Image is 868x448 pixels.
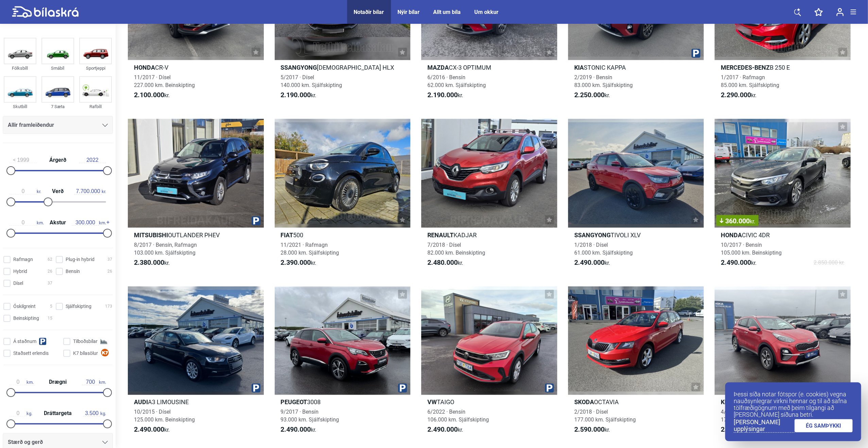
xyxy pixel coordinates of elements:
[79,103,112,110] div: Rafbíll
[128,287,264,441] a: AudiA3 LIMOUSINE10/2015 · Dísel125.000 km. Beinskipting2.490.000kr.
[734,419,795,433] a: [PERSON_NAME] upplýsingar
[574,399,594,406] b: Skoda
[281,426,317,434] span: kr.
[281,426,311,434] b: 2.490.000
[715,64,851,71] h2: B 250 E
[568,231,704,239] h2: TIVOLI XLV
[73,338,98,345] span: Tilboðsbílar
[433,9,461,15] a: Allt um bíla
[50,189,65,194] span: Verð
[750,218,755,225] span: kr.
[574,74,633,88] span: 2/2019 · Bensín 83.000 km. Sjálfskipting
[105,303,112,310] span: 173
[398,9,420,15] a: Nýir bílar
[427,258,458,266] b: 2.480.000
[275,231,411,239] h2: 500
[574,64,584,71] b: Kia
[427,242,485,256] span: 7/2018 · Dísel 82.000 km. Beinskipting
[134,426,164,434] b: 2.490.000
[107,256,112,263] span: 37
[281,409,339,423] span: 9/2017 · Bensín 93.000 km. Sjálfskipting
[275,287,411,441] a: Peugeot30089/2017 · Bensín93.000 km. Sjálfskipting2.490.000kr.
[134,64,155,71] b: Honda
[427,409,489,423] span: 6/2022 · Bensín 106.000 km. Sjálfskipting
[13,350,49,357] span: Staðsett erlendis
[128,119,264,273] a: MitsubishiOUTLANDER PHEV8/2017 · Bensín, Rafmagn103.000 km. Sjálfskipting2.380.000kr.
[50,303,52,310] span: 5
[134,259,170,267] span: kr.
[48,268,52,275] span: 26
[134,242,197,256] span: 8/2017 · Bensín, Rafmagn 103.000 km. Sjálfskipting
[574,242,633,256] span: 1/2018 · Dísel 61.000 km. Sjálfskipting
[721,242,782,256] span: 10/2017 · Bensín 105.000 km. Beinskipting
[48,157,68,163] span: Árgerð
[721,399,730,406] b: Kia
[721,409,782,423] span: 4/2019 · Dísel 175.000 km. Sjálfskipting
[574,426,605,434] b: 2.590.000
[281,64,317,71] b: Ssangyong
[545,384,554,393] img: parking.png
[427,426,463,434] span: kr.
[692,49,700,58] img: parking.png
[795,419,853,432] a: ÉG SAMÞYKKI
[427,91,463,99] span: kr.
[134,426,170,434] span: kr.
[107,268,112,275] span: 26
[354,9,384,15] a: Notaðir bílar
[252,384,260,393] img: parking.png
[721,259,756,267] span: kr.
[574,259,610,267] span: kr.
[421,398,557,406] h2: TAIGO
[74,188,106,194] span: kr.
[281,231,293,239] b: Fiat
[568,119,704,273] a: SsangyongTIVOLI XLV1/2018 · Dísel61.000 km. Sjálfskipting2.490.000kr.
[475,9,499,15] a: Um okkur
[721,231,742,239] b: Honda
[275,119,411,273] a: Fiat50011/2021 · Rafmagn28.000 km. Sjálfskipting2.390.000kr.
[134,91,170,99] span: kr.
[715,119,851,273] a: 360.000kr.HondaCIVIC 4DR10/2017 · Bensín105.000 km. Beinskipting2.490.000kr.2.850.000 kr.
[41,64,74,72] div: Smábíl
[734,391,853,418] p: Þessi síða notar fótspor (e. cookies) vegna nauðsynlegrar virkni hennar og til að safna tölfræðig...
[814,259,845,267] span: 2.850.000 kr.
[134,231,168,239] b: Mitsubishi
[720,218,755,224] span: 360.000
[4,64,36,72] div: Fólksbíll
[721,74,779,88] span: 1/2017 · Rafmagn 85.000 km. Sjálfskipting
[721,426,751,434] b: 2.590.000
[10,188,41,194] span: kr.
[79,64,112,72] div: Sportjeppi
[134,74,195,88] span: 11/2017 · Dísel 227.000 km. Beinskipting
[421,119,557,273] a: RenaultKADJAR7/2018 · Dísel82.000 km. Beinskipting2.480.000kr.
[427,231,454,239] b: Renault
[48,280,52,287] span: 37
[427,74,486,88] span: 6/2016 · Bensín 62.000 km. Sjálfskipting
[568,398,704,406] h2: OCTAVIA
[281,259,317,267] span: kr.
[421,64,557,71] h2: CX-3 OPTIMUM
[8,120,54,130] span: Allir framleiðendur
[13,315,39,322] span: Beinskipting
[82,379,106,385] span: km.
[574,91,605,99] b: 2.250.000
[252,217,260,225] img: parking.png
[421,231,557,239] h2: KADJAR
[66,256,95,263] span: Plug-in hybrid
[574,231,611,239] b: Ssangyong
[281,258,311,266] b: 2.390.000
[281,74,342,88] span: 5/2017 · Dísel 140.000 km. Sjálfskipting
[13,338,36,345] span: Á staðnum
[721,91,751,99] b: 2.290.000
[275,64,411,71] h2: [DEMOGRAPHIC_DATA] HLX
[128,398,264,406] h2: A3 LIMOUSINE
[281,399,307,406] b: Peugeot
[48,220,68,225] span: Akstur
[83,410,106,416] span: kg.
[568,64,704,71] h2: STONIC KAPPA
[41,103,74,110] div: 7 Sæta
[128,64,264,71] h2: CR-V
[10,410,32,416] span: kg.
